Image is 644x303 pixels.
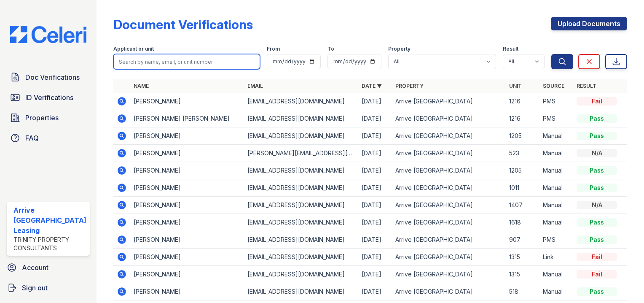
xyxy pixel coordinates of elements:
div: Fail [577,97,617,106]
div: Pass [577,184,617,192]
a: Account [3,259,93,276]
img: CE_Logo_Blue-a8612792a0a2168367f1c8372b55b34899dd931a85d93a1a3d3e32e68fde9ad4.png [3,26,93,43]
td: [EMAIL_ADDRESS][DOMAIN_NAME] [244,266,358,283]
td: [DATE] [358,214,392,231]
td: [DATE] [358,197,392,214]
td: Arrive [GEOGRAPHIC_DATA] [392,283,506,300]
a: Name [134,83,149,89]
td: 1011 [506,179,539,197]
td: PMS [539,231,573,249]
td: 1407 [506,197,539,214]
span: ID Verifications [25,92,73,103]
td: [EMAIL_ADDRESS][DOMAIN_NAME] [244,179,358,197]
span: FAQ [25,133,39,143]
td: [DATE] [358,145,392,162]
span: Properties [25,113,59,123]
span: Account [22,262,48,273]
td: [PERSON_NAME] [130,249,244,266]
td: [DATE] [358,231,392,249]
div: N/A [577,201,617,209]
td: Manual [539,179,573,197]
a: Property [395,83,424,89]
td: [DATE] [358,179,392,197]
td: Arrive [GEOGRAPHIC_DATA] [392,127,506,145]
a: Date ▼ [362,83,382,89]
td: [PERSON_NAME] [130,283,244,300]
td: [EMAIL_ADDRESS][DOMAIN_NAME] [244,214,358,231]
div: Pass [577,235,617,244]
label: To [327,46,334,52]
td: [PERSON_NAME] [130,162,244,179]
div: Pass [577,166,617,175]
div: Fail [577,253,617,261]
td: [DATE] [358,266,392,283]
td: [PERSON_NAME] [PERSON_NAME] [130,110,244,127]
div: Arrive [GEOGRAPHIC_DATA] Leasing [13,205,86,235]
label: Result [503,46,518,52]
td: Link [539,249,573,266]
td: Arrive [GEOGRAPHIC_DATA] [392,231,506,249]
td: [PERSON_NAME] [130,93,244,110]
td: 1216 [506,110,539,127]
td: [PERSON_NAME] [130,145,244,162]
div: Pass [577,287,617,296]
td: Manual [539,162,573,179]
td: Manual [539,127,573,145]
td: PMS [539,93,573,110]
td: [PERSON_NAME] [130,231,244,249]
label: From [267,46,280,52]
td: Manual [539,283,573,300]
td: 1205 [506,162,539,179]
button: Sign out [3,279,93,296]
td: Arrive [GEOGRAPHIC_DATA] [392,145,506,162]
td: [PERSON_NAME] [130,214,244,231]
span: Sign out [22,283,48,293]
td: [PERSON_NAME] [130,127,244,145]
td: Manual [539,266,573,283]
td: Arrive [GEOGRAPHIC_DATA] [392,110,506,127]
td: [EMAIL_ADDRESS][DOMAIN_NAME] [244,249,358,266]
td: [DATE] [358,127,392,145]
td: Manual [539,214,573,231]
td: 907 [506,231,539,249]
td: Arrive [GEOGRAPHIC_DATA] [392,93,506,110]
td: [PERSON_NAME] [130,266,244,283]
td: [PERSON_NAME] [130,197,244,214]
td: [EMAIL_ADDRESS][DOMAIN_NAME] [244,231,358,249]
label: Applicant or unit [113,46,154,52]
td: Arrive [GEOGRAPHIC_DATA] [392,197,506,214]
div: Document Verifications [113,17,253,32]
div: N/A [577,149,617,157]
td: [DATE] [358,110,392,127]
input: Search by name, email, or unit number [113,54,260,69]
td: [DATE] [358,162,392,179]
td: [DATE] [358,93,392,110]
td: 1315 [506,266,539,283]
td: [PERSON_NAME] [130,179,244,197]
td: Arrive [GEOGRAPHIC_DATA] [392,179,506,197]
div: Pass [577,132,617,140]
td: 1205 [506,127,539,145]
td: 518 [506,283,539,300]
td: [EMAIL_ADDRESS][DOMAIN_NAME] [244,93,358,110]
td: Manual [539,197,573,214]
td: 1618 [506,214,539,231]
a: Doc Verifications [7,69,90,86]
td: [EMAIL_ADDRESS][DOMAIN_NAME] [244,110,358,127]
td: Arrive [GEOGRAPHIC_DATA] [392,214,506,231]
a: ID Verifications [7,89,90,106]
td: [DATE] [358,283,392,300]
td: 523 [506,145,539,162]
td: [EMAIL_ADDRESS][DOMAIN_NAME] [244,127,358,145]
td: [PERSON_NAME][EMAIL_ADDRESS][DOMAIN_NAME] [244,145,358,162]
td: Arrive [GEOGRAPHIC_DATA] [392,249,506,266]
div: Fail [577,270,617,279]
a: Email [247,83,263,89]
a: Properties [7,109,90,126]
td: 1315 [506,249,539,266]
td: Arrive [GEOGRAPHIC_DATA] [392,266,506,283]
a: FAQ [7,130,90,146]
td: Arrive [GEOGRAPHIC_DATA] [392,162,506,179]
td: [EMAIL_ADDRESS][DOMAIN_NAME] [244,283,358,300]
a: Upload Documents [551,17,627,30]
